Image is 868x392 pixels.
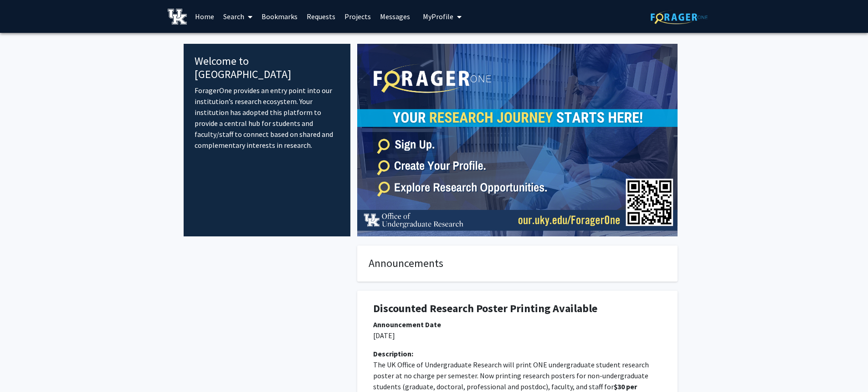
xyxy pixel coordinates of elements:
[340,0,375,32] a: Projects
[195,55,340,81] h4: Welcome to [GEOGRAPHIC_DATA]
[257,0,302,32] a: Bookmarks
[373,330,662,341] p: [DATE]
[357,44,678,236] img: Cover Image
[195,85,340,151] p: ForagerOne provides an entry point into our institution’s research ecosystem. Your institution ha...
[423,12,453,21] span: My Profile
[190,0,219,32] a: Home
[369,257,666,270] h4: Announcements
[373,348,662,359] div: Description:
[168,9,187,25] img: University of Kentucky Logo
[373,360,650,391] span: The UK Office of Undergraduate Research will print ONE undergraduate student research poster at n...
[651,10,708,24] img: ForagerOne Logo
[219,0,257,32] a: Search
[373,319,662,330] div: Announcement Date
[373,302,662,315] h1: Discounted Research Poster Printing Available
[375,0,415,32] a: Messages
[302,0,340,32] a: Requests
